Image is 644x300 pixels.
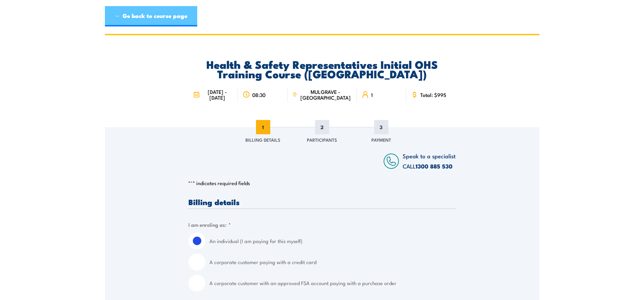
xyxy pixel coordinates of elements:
span: Total: $995 [420,92,446,98]
h3: Billing details [188,198,456,206]
h2: Health & Safety Representatives Initial OHS Training Course ([GEOGRAPHIC_DATA]) [188,59,456,78]
p: " " indicates required fields [188,180,456,186]
legend: I am enroling as: [188,221,231,228]
label: A corporate customer paying with a credit card [209,254,456,271]
span: 1 [256,120,270,134]
span: 1 [371,92,373,98]
span: Payment [371,136,391,143]
span: 08:30 [252,92,265,98]
span: [DATE] - [DATE] [202,89,233,100]
span: 2 [315,120,329,134]
span: Billing Details [245,136,280,143]
span: Speak to a specialist CALL [403,152,456,170]
label: An individual (I am paying for this myself) [209,233,456,249]
a: 1300 885 530 [416,162,453,171]
span: 3 [374,120,388,134]
span: MULGRAVE - [GEOGRAPHIC_DATA] [299,89,352,100]
label: A corporate customer with an approved FSA account paying with a purchase order [209,275,456,292]
a: ← Go back to course page [105,6,197,26]
span: Participants [307,136,337,143]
